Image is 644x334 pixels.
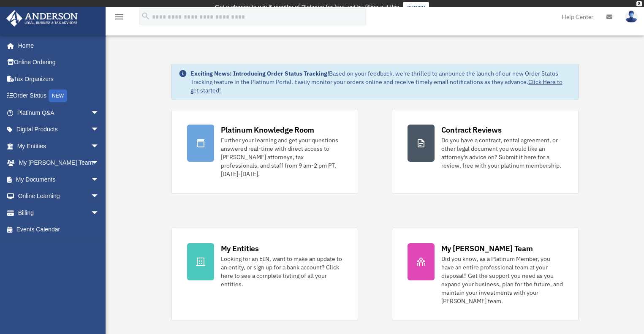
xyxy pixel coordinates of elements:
a: My [PERSON_NAME] Teamarrow_drop_down [6,155,112,171]
a: menu [114,15,124,22]
a: Online Learningarrow_drop_down [6,188,112,205]
div: My Entities [221,243,259,254]
i: search [141,11,150,21]
strong: Exciting News: Introducing Order Status Tracking! [190,70,329,77]
span: arrow_drop_down [91,104,108,122]
a: Platinum Q&Aarrow_drop_down [6,104,112,121]
div: close [636,1,642,6]
div: Platinum Knowledge Room [221,125,315,135]
div: Looking for an EIN, want to make an update to an entity, or sign up for a bank account? Click her... [221,255,342,288]
a: My [PERSON_NAME] Team Did you know, as a Platinum Member, you have an entire professional team at... [392,228,579,321]
div: Did you know, as a Platinum Member, you have an entire professional team at your disposal? Get th... [441,255,563,305]
a: Digital Productsarrow_drop_down [6,121,112,138]
a: Tax Organizers [6,71,112,87]
div: Further your learning and get your questions answered real-time with direct access to [PERSON_NAM... [221,136,342,178]
img: Anderson Advisors Platinum Portal [4,10,80,27]
div: Get a chance to win 6 months of Platinum for free just by filling out this [215,2,399,12]
a: survey [403,2,429,12]
a: Billingarrow_drop_down [6,204,112,221]
i: menu [114,12,124,22]
span: arrow_drop_down [91,138,108,155]
span: arrow_drop_down [91,171,108,188]
a: Home [6,37,108,54]
div: Do you have a contract, rental agreement, or other legal document you would like an attorney's ad... [441,136,563,170]
span: arrow_drop_down [91,188,108,205]
span: arrow_drop_down [91,204,108,222]
span: arrow_drop_down [91,155,108,172]
a: Platinum Knowledge Room Further your learning and get your questions answered real-time with dire... [171,109,358,194]
a: Online Ordering [6,54,112,71]
a: Click Here to get started! [190,78,562,94]
div: Based on your feedback, we're thrilled to announce the launch of our new Order Status Tracking fe... [190,69,571,95]
a: Events Calendar [6,221,112,238]
a: My Entitiesarrow_drop_down [6,138,112,155]
div: NEW [49,90,67,102]
div: Contract Reviews [441,125,502,135]
span: arrow_drop_down [91,121,108,138]
a: Contract Reviews Do you have a contract, rental agreement, or other legal document you would like... [392,109,579,194]
a: My Documentsarrow_drop_down [6,171,112,188]
a: My Entities Looking for an EIN, want to make an update to an entity, or sign up for a bank accoun... [171,228,358,321]
img: User Pic [625,11,638,23]
a: Order StatusNEW [6,87,112,105]
div: My [PERSON_NAME] Team [441,243,533,254]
